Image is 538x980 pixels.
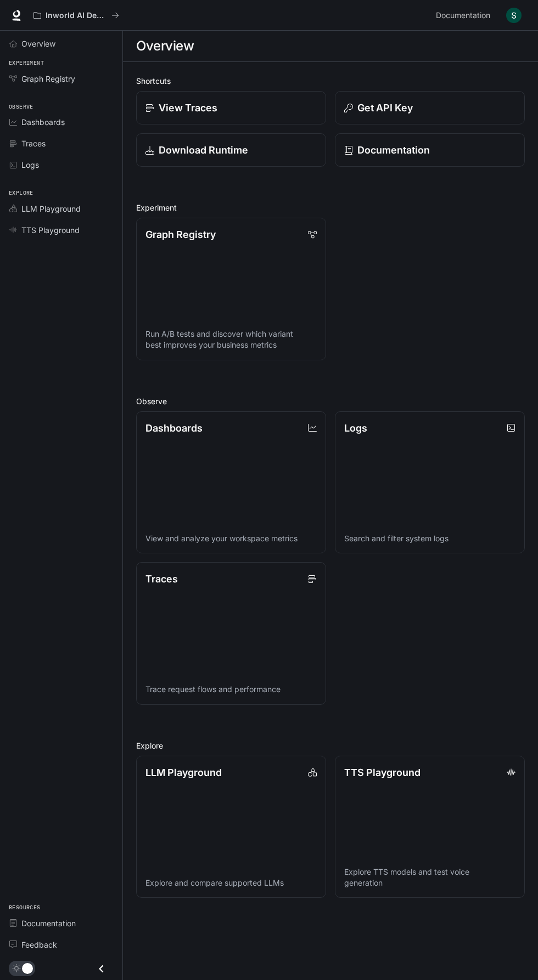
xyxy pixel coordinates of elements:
[21,939,57,950] span: Feedback
[4,34,118,53] a: Overview
[145,877,317,888] p: Explore and compare supported LLMs
[136,218,326,360] a: Graph RegistryRun A/B tests and discover which variant best improves your business metrics
[357,100,413,115] p: Get API Key
[29,4,124,26] button: All workspaces
[335,91,525,124] button: Get API Key
[136,395,525,407] h2: Observe
[145,227,216,242] p: Graph Registry
[4,134,118,153] a: Traces
[89,958,114,980] button: Close drawer
[21,38,55,49] span: Overview
[21,73,75,84] span: Graph Registry
[136,133,326,167] a: Download Runtime
[21,917,76,929] span: Documentation
[46,11,107,20] p: Inworld AI Demos
[21,203,81,214] span: LLM Playground
[436,9,490,22] span: Documentation
[21,138,46,149] span: Traces
[136,35,194,57] h1: Overview
[159,143,248,157] p: Download Runtime
[4,112,118,132] a: Dashboards
[145,571,178,586] p: Traces
[431,4,498,26] a: Documentation
[21,116,65,128] span: Dashboards
[21,159,39,171] span: Logs
[4,220,118,240] a: TTS Playground
[4,199,118,218] a: LLM Playground
[136,562,326,705] a: TracesTrace request flows and performance
[4,914,118,933] a: Documentation
[145,421,203,435] p: Dashboards
[357,143,430,157] p: Documentation
[145,533,317,544] p: View and analyze your workspace metrics
[136,411,326,554] a: DashboardsView and analyze your workspace metrics
[145,684,317,695] p: Trace request flows and performance
[335,133,525,167] a: Documentation
[344,765,421,780] p: TTS Playground
[344,533,515,544] p: Search and filter system logs
[4,155,118,174] a: Logs
[344,421,367,435] p: Logs
[136,202,525,213] h2: Experiment
[136,740,525,751] h2: Explore
[503,4,525,26] button: User avatar
[335,411,525,554] a: LogsSearch and filter system logs
[4,69,118,88] a: Graph Registry
[335,756,525,898] a: TTS PlaygroundExplore TTS models and test voice generation
[506,8,522,23] img: User avatar
[136,91,326,124] a: View Traces
[136,75,525,87] h2: Shortcuts
[145,328,317,350] p: Run A/B tests and discover which variant best improves your business metrics
[145,765,222,780] p: LLM Playground
[159,100,217,115] p: View Traces
[22,962,33,974] span: Dark mode toggle
[21,224,80,236] span: TTS Playground
[344,866,515,888] p: Explore TTS models and test voice generation
[136,756,326,898] a: LLM PlaygroundExplore and compare supported LLMs
[4,935,118,954] a: Feedback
